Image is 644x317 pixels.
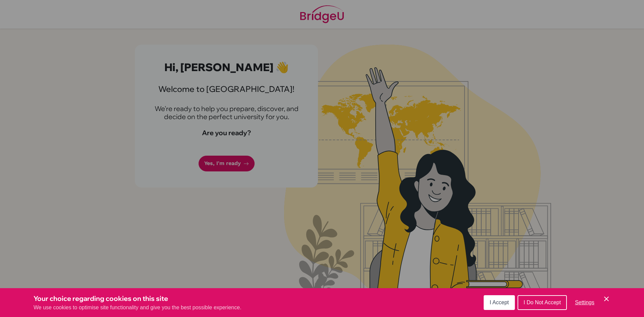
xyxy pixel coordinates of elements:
span: I Accept [490,300,509,305]
h3: Your choice regarding cookies on this site [34,294,241,304]
p: We use cookies to optimise site functionality and give you the best possible experience. [34,304,241,312]
span: I Do Not Accept [524,300,561,305]
button: Save and close [602,295,610,303]
button: I Do Not Accept [518,295,567,310]
button: I Accept [484,295,515,310]
span: Settings [575,300,594,305]
button: Settings [570,296,600,309]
